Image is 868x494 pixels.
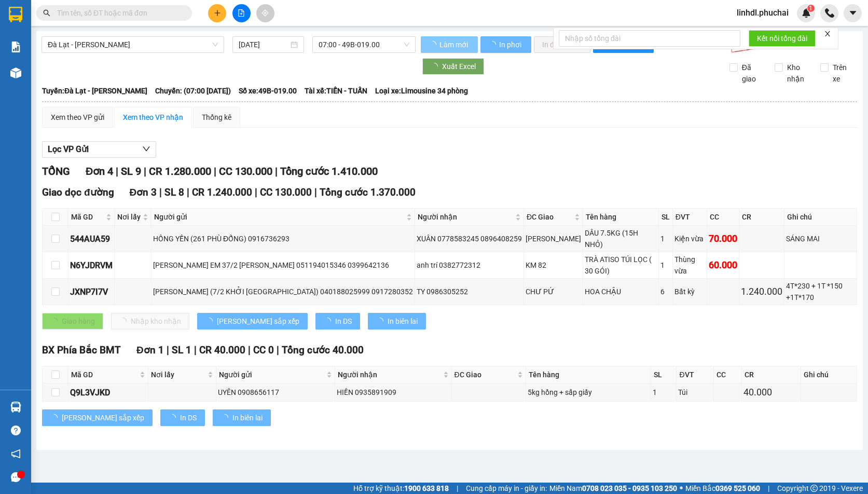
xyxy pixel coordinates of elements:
[10,402,21,413] img: warehouse-icon
[248,344,251,356] span: |
[153,259,413,271] div: [PERSON_NAME] EM 37/2 [PERSON_NAME] 051194015346 0399642136
[677,366,714,383] th: ĐVT
[583,209,659,226] th: Tên hàng
[43,9,50,17] span: search
[194,344,197,356] span: |
[429,41,438,48] span: loading
[431,63,442,70] span: loading
[715,484,760,492] strong: 0369 525 060
[42,344,121,356] span: BX Phía Bắc BMT
[421,36,478,53] button: Làm mới
[388,315,418,327] span: In biên lai
[335,315,352,327] span: In DS
[786,233,855,244] div: SÁNG MAI
[261,9,269,17] span: aim
[11,449,21,459] span: notification
[499,39,523,50] span: In phơi
[585,227,657,250] div: DÂU 7.5KG (15H NHỎ)
[51,112,104,123] div: Xem theo VP gửi
[848,8,858,18] span: caret-down
[253,344,274,356] span: CC 0
[160,409,205,426] button: In DS
[559,30,740,47] input: Nhập số tổng đài
[68,383,148,402] td: Q9L3VJKD
[742,366,801,383] th: CR
[169,414,180,421] span: loading
[674,233,705,244] div: Kiện vừa
[277,344,279,356] span: |
[232,4,251,22] button: file-add
[417,233,522,244] div: XUÂN 0778583245 0896408259
[685,483,760,494] span: Miền Bắc
[68,279,115,305] td: JXNP7I7V
[526,233,581,244] div: [PERSON_NAME]
[68,252,115,279] td: N6YJDRVM
[660,259,671,271] div: 1
[282,344,364,356] span: Tổng cước 40.000
[809,5,812,12] span: 1
[71,369,137,380] span: Mã GD
[239,85,297,97] span: Số xe: 49B-019.00
[42,186,114,198] span: Giao dọc đường
[11,426,21,435] span: question-circle
[353,483,449,494] span: Hỗ trợ kỹ thuật:
[457,483,458,494] span: |
[149,165,211,177] span: CR 1.280.000
[582,484,677,492] strong: 0708 023 035 - 0935 103 250
[70,386,146,399] div: Q9L3VJKD
[123,112,183,123] div: Xem theo VP nhận
[111,313,189,330] button: Nhập kho nhận
[48,37,218,52] span: Đà Lạt - Gia Lai
[659,209,673,226] th: SL
[489,41,498,48] span: loading
[714,366,741,383] th: CC
[155,85,231,97] span: Chuyến: (07:00 [DATE])
[678,387,712,398] div: Túi
[205,318,217,325] span: loading
[68,226,115,252] td: 544AUA59
[280,165,378,177] span: Tổng cước 1.410.000
[144,165,146,177] span: |
[738,62,767,85] span: Đã giao
[117,211,141,223] span: Nơi lấy
[42,313,103,330] button: Giao hàng
[674,254,705,277] div: Thùng vừa
[680,486,683,490] span: ⚪️
[810,485,818,492] span: copyright
[214,165,216,177] span: |
[11,472,21,482] span: message
[749,30,816,47] button: Kết nối tổng đài
[50,414,62,421] span: loading
[275,165,278,177] span: |
[337,387,449,398] div: HIỀN 0935891909
[192,186,252,198] span: CR 1.240.000
[130,186,157,198] span: Đơn 3
[42,409,153,426] button: [PERSON_NAME] sắp xếp
[376,318,388,325] span: loading
[338,369,440,380] span: Người nhận
[42,87,147,95] b: Tuyến: Đà Lạt - [PERSON_NAME]
[844,4,862,22] button: caret-down
[660,286,671,297] div: 6
[42,141,156,158] button: Lọc VP Gửi
[256,4,274,22] button: aim
[673,209,707,226] th: ĐVT
[480,36,531,53] button: In phơi
[10,67,21,78] img: warehouse-icon
[154,211,404,223] span: Người gửi
[167,344,169,356] span: |
[159,186,162,198] span: |
[199,344,245,356] span: CR 40.000
[213,409,271,426] button: In biên lai
[197,313,308,330] button: [PERSON_NAME] sắp xếp
[151,369,205,380] span: Nơi lấy
[219,165,272,177] span: CC 130.000
[651,366,677,383] th: SL
[526,366,651,383] th: Tên hàng
[368,313,426,330] button: In biên lai
[218,387,334,398] div: UYÊN 0908656117
[743,385,799,400] div: 40.000
[802,8,811,18] img: icon-new-feature
[728,6,797,19] span: linhdl.phuchai
[417,259,522,271] div: anh trí 0382772312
